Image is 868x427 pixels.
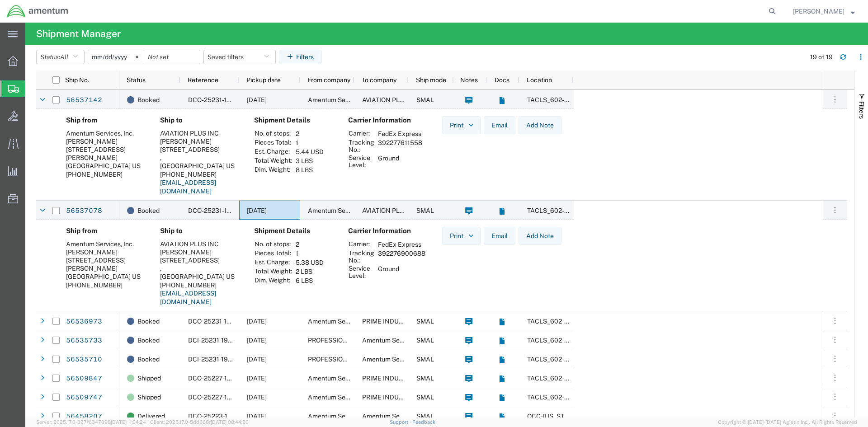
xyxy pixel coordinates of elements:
[254,258,292,267] th: Est. Charge:
[292,138,327,147] td: 1
[66,333,103,348] a: 56535733
[527,337,696,344] span: TACLS_602-Jefferson City, MO
[308,337,439,344] span: PROFESSIONAL AVIATION ASSOCIATES INC
[188,413,248,420] span: DCO-25223-166654
[254,116,334,124] h4: Shipment Details
[65,76,89,84] span: Ship No.
[442,227,481,245] button: Print
[254,267,292,276] th: Total Weight:
[188,375,247,382] span: DCO-25227-166923
[66,116,146,124] h4: Ship from
[247,337,267,344] span: 08/19/2025
[292,156,327,165] td: 3 LBS
[60,53,68,61] span: All
[188,318,245,325] span: DCO-25231-167031
[375,154,425,169] td: Ground
[484,227,515,245] button: Email
[308,413,376,420] span: Amentum Services, Inc.
[188,96,246,103] span: DCO-25231-167037
[144,50,200,64] input: Not set
[137,312,160,331] span: Booked
[246,76,281,84] span: Pickup date
[66,227,146,235] h4: Ship from
[203,50,276,64] button: Saved filters
[279,50,322,64] button: Filters
[416,207,434,214] span: SMAL
[416,413,434,420] span: SMAL
[375,129,425,138] td: FedEx Express
[6,5,69,18] img: logo
[188,337,244,344] span: DCI-25231-199604
[254,129,292,138] th: No. of stops:
[66,145,146,162] div: [STREET_ADDRESS][PERSON_NAME]
[150,419,249,425] span: Client: 2025.17.0-5dd568f
[66,240,146,248] div: Amentum Services, Inc.
[66,390,103,405] a: 56509747
[484,116,515,134] button: Email
[375,240,429,249] td: FedEx Express
[160,272,240,281] div: [GEOGRAPHIC_DATA] US
[137,407,165,426] span: Delivered
[362,356,430,363] span: Amentum Services, Inc.
[160,145,240,154] div: [STREET_ADDRESS]
[247,96,267,103] span: 08/19/2025
[247,375,267,382] span: 08/15/2025
[36,23,121,45] h4: Shipment Manager
[66,248,146,256] div: [PERSON_NAME]
[247,356,267,363] span: 08/19/2025
[390,419,412,425] a: Support
[36,50,85,64] button: Status:All
[348,249,375,264] th: Tracking No.:
[127,76,146,84] span: Status
[247,318,267,325] span: 08/19/2025
[308,375,376,382] span: Amentum Services, Inc.
[793,6,855,17] button: [PERSON_NAME]
[362,76,396,84] span: To company
[348,129,375,138] th: Carrier:
[160,290,216,306] a: [EMAIL_ADDRESS][DOMAIN_NAME]
[292,276,327,285] td: 6 LBS
[188,76,218,84] span: Reference
[137,90,160,109] span: Booked
[416,318,434,325] span: SMAL
[416,337,434,344] span: SMAL
[137,331,160,350] span: Booked
[88,50,144,64] input: Not set
[348,138,375,154] th: Tracking No.:
[858,101,865,119] span: Filters
[348,240,375,249] th: Carrier:
[308,96,376,103] span: Amentum Services, Inc.
[527,318,696,325] span: TACLS_602-Jefferson City, MO
[362,394,433,401] span: PRIME INDUSTRIES INC
[519,227,561,245] button: Add Note
[254,165,292,174] th: Dim. Weight:
[160,170,240,178] div: [PHONE_NUMBER]
[254,249,292,258] th: Pieces Total:
[160,248,240,256] div: [PERSON_NAME]
[527,356,696,363] span: TACLS_602-Jefferson City, MO
[527,394,696,401] span: TACLS_602-Jefferson City, MO
[362,96,421,103] span: AVIATION PLUS INC
[292,129,327,138] td: 2
[160,116,240,124] h4: Ship to
[292,147,327,156] td: 5.44 USD
[254,227,334,235] h4: Shipment Details
[247,413,267,420] span: 08/11/2025
[467,232,475,240] img: dropdown
[66,93,103,108] a: 56537142
[254,276,292,285] th: Dim. Weight:
[527,413,577,420] span: QCC-Texas
[254,147,292,156] th: Est. Charge:
[307,76,350,84] span: From company
[254,240,292,249] th: No. of stops:
[416,96,434,103] span: SMAL
[308,356,439,363] span: PROFESSIONAL AVIATION ASSOCIATES INC
[137,350,160,369] span: Booked
[527,76,552,84] span: Location
[111,419,146,425] span: [DATE] 11:04:24
[292,165,327,174] td: 8 LBS
[137,201,160,220] span: Booked
[66,137,146,145] div: [PERSON_NAME]
[160,264,240,272] div: ,
[519,116,561,134] button: Add Note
